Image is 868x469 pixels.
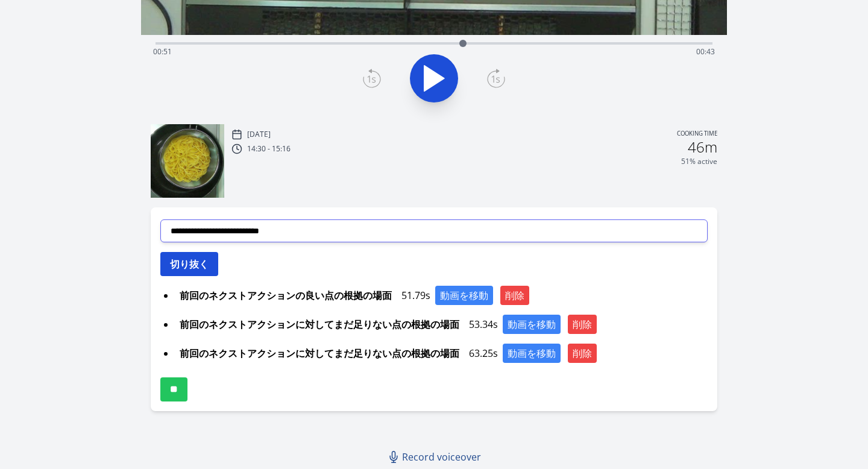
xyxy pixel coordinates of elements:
p: 14:30 - 15:16 [247,144,291,154]
button: 削除 [500,286,529,305]
div: 53.34s [175,315,708,334]
span: Record voiceover [402,450,481,464]
button: 削除 [568,344,597,363]
p: [DATE] [247,130,271,139]
div: 63.25s [175,344,708,363]
p: Cooking time [677,129,717,140]
button: 動画を移動 [503,315,561,334]
img: 250928053114_thumb.jpeg [151,124,224,198]
span: 00:43 [696,46,715,57]
span: 前回のネクストアクションに対してまだ足りない点の根拠の場面 [175,315,464,334]
button: 動画を移動 [503,344,561,363]
button: 動画を移動 [435,286,493,305]
h2: 46m [688,140,717,154]
span: 00:51 [153,46,172,57]
span: 前回のネクストアクションに対してまだ足りない点の根拠の場面 [175,344,464,363]
p: 51% active [681,157,717,166]
a: Record voiceover [383,445,488,469]
button: 切り抜く [160,252,218,276]
span: 前回のネクストアクションの良い点の根拠の場面 [175,286,397,305]
button: 削除 [568,315,597,334]
div: 51.79s [175,286,708,305]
